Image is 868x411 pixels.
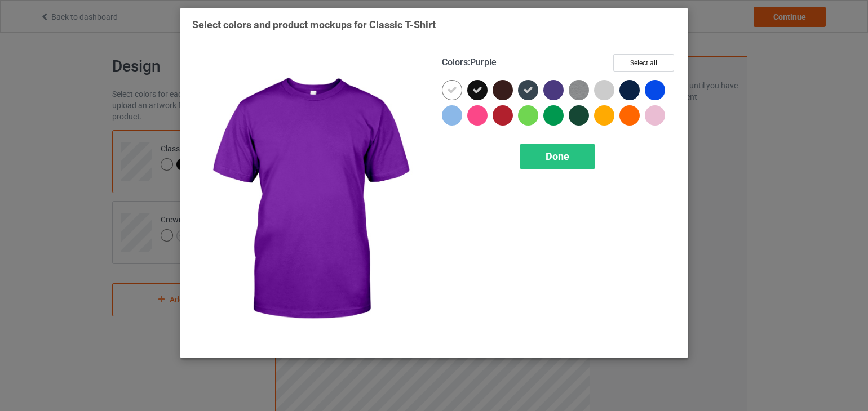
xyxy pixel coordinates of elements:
img: heather_texture.png [569,80,589,100]
span: Colors [442,57,468,68]
span: Done [546,150,569,162]
h4: : [442,57,497,69]
span: Select colors and product mockups for Classic T-Shirt [192,19,436,30]
img: regular.jpg [192,54,426,346]
button: Select all [613,54,674,72]
span: Purple [470,57,497,68]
